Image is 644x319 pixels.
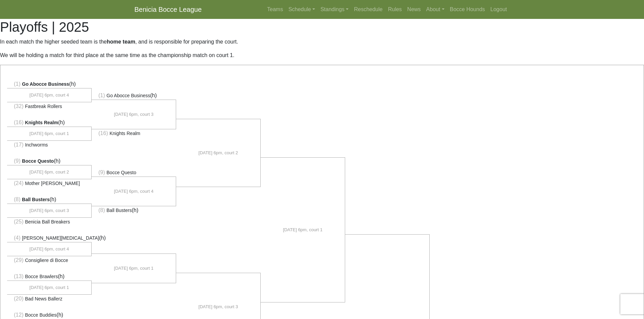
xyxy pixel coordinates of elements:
[14,180,23,186] span: (24)
[7,80,92,88] li: (h)
[29,246,69,252] span: [DATE] 6pm, court 4
[106,170,136,175] span: Bocce Questo
[351,3,385,16] a: Reschedule
[114,111,153,118] span: [DATE] 6pm, court 3
[25,312,56,318] span: Bocce Buddies
[14,158,21,164] span: (9)
[25,104,62,109] span: Fastbreak Rollers
[14,257,23,263] span: (29)
[25,274,58,279] span: Bocce Brawlers
[14,103,23,109] span: (32)
[98,92,105,98] span: (1)
[22,81,69,87] span: Go Abocce Business
[92,206,176,214] li: (h)
[106,93,150,98] span: Go Abocce Business
[198,150,238,156] span: [DATE] 6pm, court 2
[92,91,176,100] li: (h)
[14,142,23,148] span: (17)
[114,265,153,272] span: [DATE] 6pm, court 1
[14,119,23,125] span: (16)
[488,3,510,16] a: Logout
[114,188,153,195] span: [DATE] 6pm, court 4
[318,3,351,16] a: Standings
[25,120,58,125] span: Knights Realm
[98,130,108,136] span: (16)
[7,195,92,204] li: (h)
[98,169,105,175] span: (9)
[29,130,69,137] span: [DATE] 6pm, court 1
[106,208,132,213] span: Ball Busters
[447,3,488,16] a: Bocce Hounds
[264,3,286,16] a: Teams
[14,219,23,224] span: (25)
[14,273,23,279] span: (13)
[25,142,48,148] span: Inchworms
[14,312,23,318] span: (12)
[7,157,92,165] li: (h)
[283,227,323,233] span: [DATE] 6pm, court 1
[98,207,105,213] span: (8)
[29,169,69,176] span: [DATE] 6pm, court 2
[424,3,447,16] a: About
[7,272,92,281] li: (h)
[14,296,23,301] span: (20)
[29,207,69,214] span: [DATE] 6pm, court 3
[22,235,99,241] span: [PERSON_NAME][MEDICAL_DATA]
[25,296,63,301] span: Bad News Ballerz
[286,3,318,16] a: Schedule
[385,3,405,16] a: Rules
[29,284,69,291] span: [DATE] 6pm, court 1
[14,81,21,87] span: (1)
[7,234,92,242] li: (h)
[29,92,69,99] span: [DATE] 6pm, court 4
[22,197,50,202] span: Ball Busters
[22,158,54,164] span: Bocce Questo
[7,118,92,127] li: (h)
[110,131,140,136] span: Knights Realm
[135,3,202,16] a: Benicia Bocce League
[198,303,238,310] span: [DATE] 6pm, court 3
[405,3,424,16] a: News
[14,196,21,202] span: (8)
[25,219,70,224] span: Benicia Ball Breakers
[107,39,135,45] strong: home team
[25,181,80,186] span: Mother [PERSON_NAME]
[25,258,68,263] span: Consigliere di Bocce
[14,235,21,241] span: (4)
